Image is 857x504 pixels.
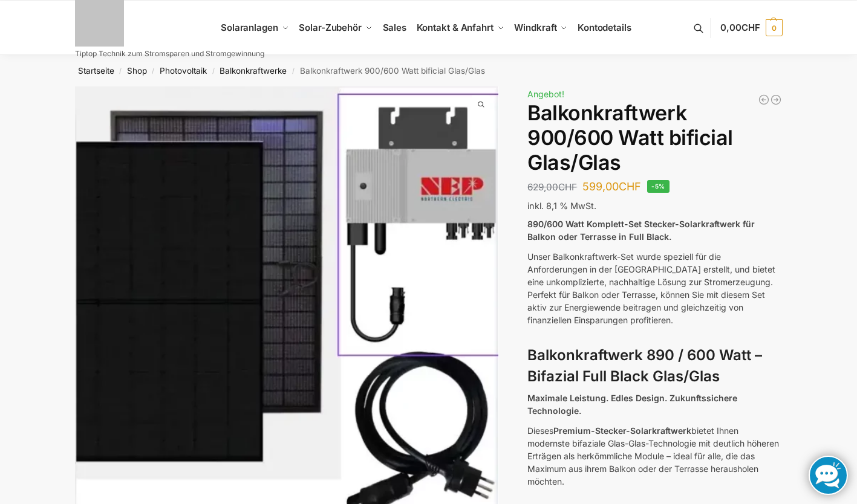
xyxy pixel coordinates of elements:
a: Photovoltaik [160,66,207,76]
span: Kontodetails [578,22,631,33]
span: CHF [619,180,641,193]
a: 0,00CHF 0 [720,10,782,46]
span: 0 [766,19,783,36]
span: Solar-Zubehör [299,22,362,33]
span: Kontakt & Anfahrt [417,22,494,33]
span: CHF [558,181,577,193]
span: Solaranlagen [221,22,278,33]
span: Sales [383,22,407,33]
span: 0,00 [720,22,760,33]
a: Startseite [78,66,114,76]
span: / [207,66,220,76]
span: -5% [647,180,669,193]
span: Windkraft [514,22,556,33]
nav: Breadcrumb [53,55,804,86]
span: / [287,66,299,76]
span: / [147,66,160,76]
a: Kontodetails [573,1,636,55]
a: Windkraft [509,1,573,55]
a: Shop [127,66,147,76]
a: Balkonkraftwerke [220,66,287,76]
p: Unser Balkonkraftwerk-Set wurde speziell für die Anforderungen in der [GEOGRAPHIC_DATA] erstellt,... [527,250,782,326]
a: Solar-Zubehör [294,1,377,55]
a: Sales [377,1,411,55]
p: Tiptop Technik zum Stromsparen und Stromgewinnung [75,50,264,57]
a: Flexible Solarpanels (2×240 Watt & Solar Laderegler [770,94,782,106]
strong: Balkonkraftwerk 890 / 600 Watt – Bifazial Full Black Glas/Glas [527,346,762,385]
strong: 890/600 Watt Komplett-Set Stecker-Solarkraftwerk für Balkon oder Terrasse in Full Black. [527,219,755,242]
span: Angebot! [527,89,564,99]
span: / [114,66,127,76]
strong: Maximale Leistung. Edles Design. Zukunftssichere Technologie. [527,393,737,416]
a: Balkonkraftwerk 1780 Watt mit 4 KWh Zendure Batteriespeicher Notstrom fähig [758,94,770,106]
a: Kontakt & Anfahrt [411,1,509,55]
p: Dieses bietet Ihnen modernste bifaziale Glas-Glas-Technologie mit deutlich höheren Erträgen als h... [527,424,782,488]
bdi: 629,00 [527,181,577,193]
h1: Balkonkraftwerk 900/600 Watt bificial Glas/Glas [527,101,782,175]
span: CHF [741,22,760,33]
bdi: 599,00 [582,180,641,193]
strong: Premium-Stecker-Solarkraftwerk [553,425,691,436]
span: inkl. 8,1 % MwSt. [527,201,596,211]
